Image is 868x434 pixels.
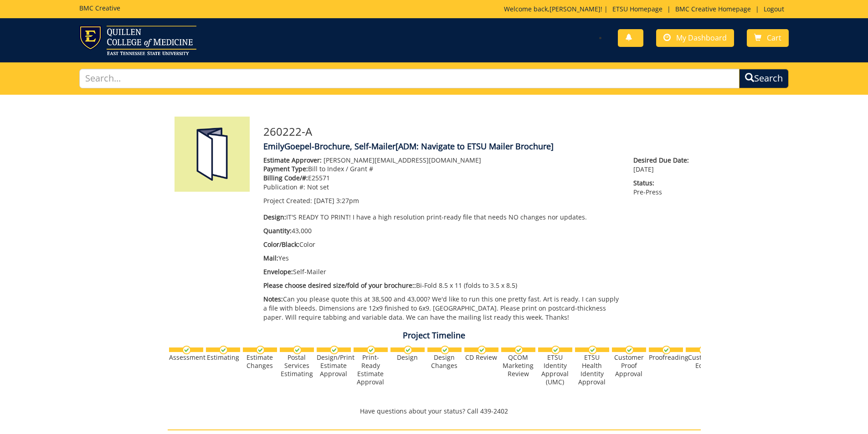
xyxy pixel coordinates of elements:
[317,353,351,378] div: Design/Print Estimate Approval
[575,353,609,386] div: ETSU Health Identity Approval
[739,69,789,88] button: Search
[367,346,375,354] img: checkmark
[514,346,523,354] img: checkmark
[263,126,694,138] h3: 260222-A
[330,346,339,354] img: checkmark
[759,5,789,13] a: Logout
[263,142,694,151] h4: EmilyGoepel-Brochure, Self-Mailer
[79,26,196,55] img: ETSU logo
[263,226,292,235] span: Quantity:
[263,183,305,191] span: Publication #:
[263,295,620,322] p: Can you please quote this at 38,500 and 43,000? We'd like to run this one pretty fast. Art is rea...
[263,156,620,165] p: [PERSON_NAME][EMAIL_ADDRESS][DOMAIN_NAME]
[314,196,359,205] span: [DATE] 3:27pm
[395,141,554,152] span: [ADM: Navigate to ETSU Mailer Brochure]
[256,346,265,354] img: checkmark
[538,353,572,386] div: ETSU Identity Approval (UMC)
[79,5,120,11] h5: BMC Creative
[504,5,789,14] p: Welcome back, ! | | |
[263,254,620,263] p: Yes
[263,240,299,249] span: Color/Black:
[263,295,283,303] span: Notes:
[206,353,240,362] div: Estimating
[478,346,486,354] img: checkmark
[676,33,727,43] span: My Dashboard
[404,346,412,354] img: checkmark
[656,29,734,47] a: My Dashboard
[608,5,667,13] a: ETSU Homepage
[293,346,302,354] img: checkmark
[612,353,646,378] div: Customer Proof Approval
[243,353,277,370] div: Estimate Changes
[263,213,286,221] span: Design:
[263,174,308,182] span: Billing Code/#:
[280,353,314,378] div: Postal Services Estimating
[633,156,693,174] p: [DATE]
[263,196,312,205] span: Project Created:
[464,353,498,362] div: CD Review
[686,353,720,370] div: Customer Edits
[649,353,683,362] div: Proofreading
[182,346,191,354] img: checkmark
[354,353,388,386] div: Print-Ready Estimate Approval
[699,346,708,354] img: checkmark
[263,267,620,276] p: Self-Mailer
[263,267,293,276] span: Envelope:
[263,164,620,174] p: Bill to Index / Grant #
[168,407,701,416] p: Have questions about your status? Call 439-2402
[263,240,620,249] p: Color
[550,5,601,13] a: [PERSON_NAME]
[263,164,308,173] span: Payment Type:
[168,331,701,340] h4: Project Timeline
[501,353,535,378] div: QCOM Marketing Review
[263,254,278,262] span: Mail:
[263,156,322,164] span: Estimate Approver:
[79,69,740,88] input: Search...
[671,5,755,13] a: BMC Creative Homepage
[263,213,620,222] p: IT'S READY TO PRINT! I have a high resolution print-ready file that needs NO changes nor updates.
[625,346,634,354] img: checkmark
[441,346,449,354] img: checkmark
[263,281,620,290] p: Bi-Fold 8.5 x 11 (folds to 3.5 x 8.5)
[169,353,203,362] div: Assessment
[588,346,597,354] img: checkmark
[175,117,250,192] img: Product featured image
[219,346,228,354] img: checkmark
[662,346,671,354] img: checkmark
[633,156,693,165] span: Desired Due Date:
[390,353,425,362] div: Design
[633,179,693,197] p: Pre-Press
[263,281,416,290] span: Please choose desired size/fold of your brochure::
[767,33,781,43] span: Cart
[263,226,620,235] p: 43,000
[633,179,693,188] span: Status:
[427,353,462,370] div: Design Changes
[747,29,789,47] a: Cart
[263,174,620,183] p: E25571
[307,183,329,191] span: Not set
[551,346,560,354] img: checkmark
